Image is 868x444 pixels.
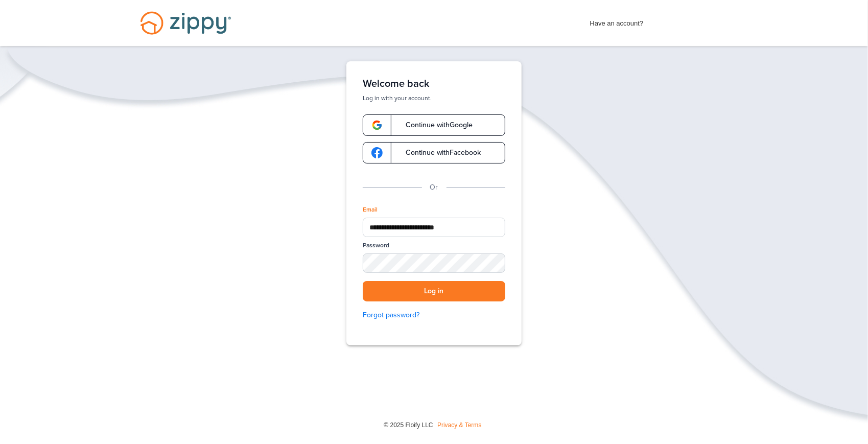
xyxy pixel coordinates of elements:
span: Have an account? [590,13,644,29]
span: © 2025 Floify LLC [384,422,433,429]
img: google-logo [371,147,383,158]
p: Log in with your account. [363,94,505,102]
a: Forgot password? [363,310,505,321]
p: Or [430,182,438,193]
label: Password [363,241,389,250]
h1: Welcome back [363,78,505,90]
input: Password [363,253,505,272]
input: Email [363,218,505,237]
a: google-logoContinue withGoogle [363,114,505,136]
img: google-logo [371,120,383,131]
button: Log in [363,281,505,302]
span: Continue with Google [395,122,473,129]
span: Continue with Facebook [395,149,481,156]
a: Privacy & Terms [437,422,481,429]
a: google-logoContinue withFacebook [363,142,505,163]
label: Email [363,205,378,214]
